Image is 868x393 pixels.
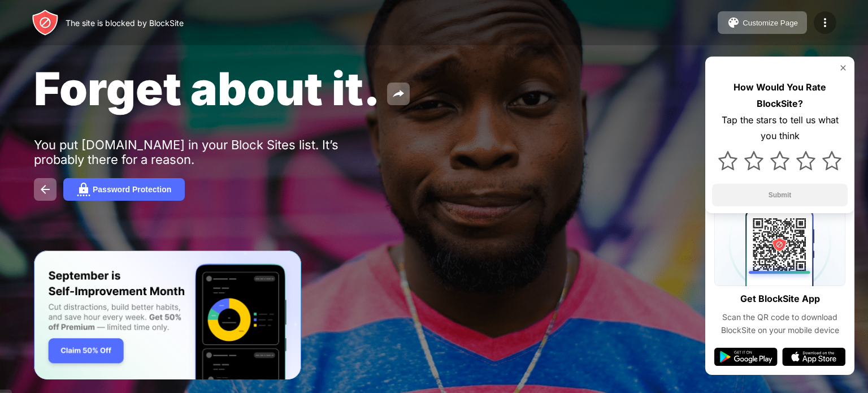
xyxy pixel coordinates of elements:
iframe: Banner [34,251,301,380]
img: pallet.svg [727,16,740,29]
img: share.svg [392,87,405,101]
img: menu-icon.svg [818,16,832,29]
img: back.svg [38,183,52,196]
img: star.svg [822,151,841,170]
div: The site is blocked by BlockSite [66,18,184,28]
img: star.svg [796,151,815,170]
img: header-logo.svg [32,9,59,36]
div: Get BlockSite App [740,291,820,307]
div: How Would You Rate BlockSite? [712,79,848,112]
img: star.svg [718,151,737,170]
div: Password Protection [93,185,171,194]
div: Customize Page [743,19,798,27]
img: star.svg [770,151,789,170]
button: Customize Page [718,11,807,34]
div: Scan the QR code to download BlockSite on your mobile device [714,311,845,336]
img: password.svg [77,183,90,196]
img: google-play.svg [714,348,778,366]
button: Submit [712,184,848,206]
img: rate-us-close.svg [839,63,848,72]
span: Forget about it. [34,61,380,116]
img: app-store.svg [782,348,845,366]
div: Tap the stars to tell us what you think [712,112,848,145]
button: Password Protection [63,178,185,201]
div: You put [DOMAIN_NAME] in your Block Sites list. It’s probably there for a reason. [34,137,383,167]
img: star.svg [744,151,763,170]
